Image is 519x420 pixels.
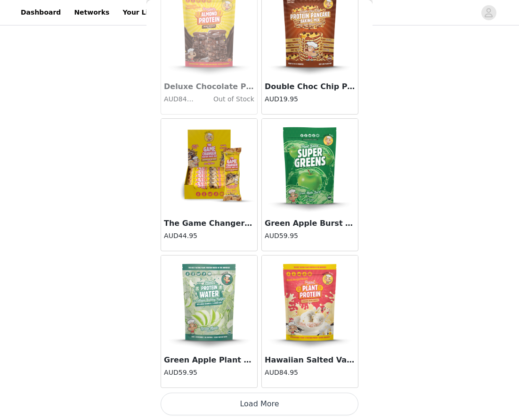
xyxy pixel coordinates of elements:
[263,255,357,350] img: Hawaiian Salted Vanilla Peanut Butter Protein (1kg Bag)
[15,2,66,23] a: Dashboard
[164,94,194,104] h4: AUD84.95
[265,94,355,104] h4: AUD19.95
[117,2,167,23] a: Your Links
[265,218,355,229] h3: Green Apple Burst Super Greens (300g Bag)
[68,2,115,23] a: Networks
[263,119,357,213] img: Green Apple Burst Super Greens (300g Bag)
[162,119,256,213] img: The Game Changer Protein Bar (Box of 12 x 45g)
[265,368,355,378] h4: AUD84.95
[164,81,254,92] h3: Deluxe Chocolate Premium Almond Protein (800g Bag)
[164,218,254,229] h3: The Game Changer Protein Bar (Box of 12 x 45g)
[265,354,355,366] h3: Hawaiian Salted Vanilla Peanut Butter Protein (1kg Bag)
[164,354,254,366] h3: Green Apple Plant Protein Water (300g Bag)
[164,231,254,241] h4: AUD44.95
[265,81,355,92] h3: Double Choc Chip Pancake Baking Mix (250g Bag)
[265,231,355,241] h4: AUD59.95
[162,255,256,350] img: Green Apple Plant Protein Water (300g Bag)
[194,94,254,104] h4: Out of Stock
[161,393,358,415] button: Load More
[484,5,493,20] div: avatar
[164,368,254,378] h4: AUD59.95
